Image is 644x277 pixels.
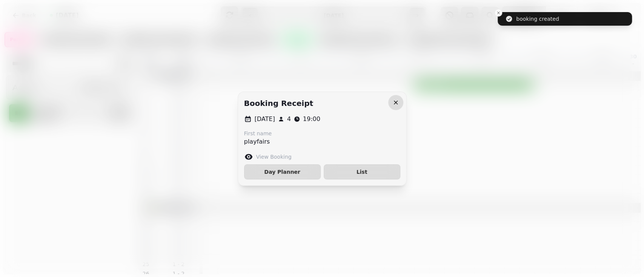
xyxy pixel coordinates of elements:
[256,153,292,161] label: View Booking
[287,115,291,124] p: 4
[255,115,275,124] p: [DATE]
[244,130,272,137] label: First name
[244,98,314,109] h2: Booking receipt
[244,164,321,179] button: Day Planner
[251,169,314,174] span: Day Planner
[244,137,272,146] p: playfairs
[330,169,394,174] span: List
[324,164,400,179] button: List
[303,115,320,124] p: 19:00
